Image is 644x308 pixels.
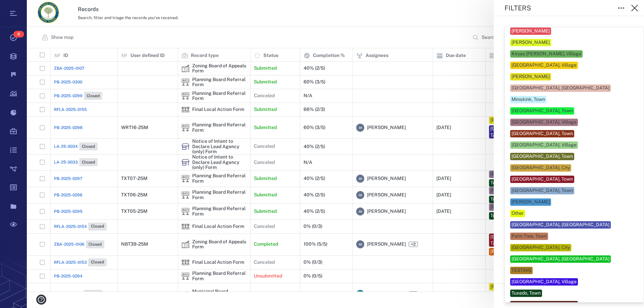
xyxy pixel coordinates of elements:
[512,199,550,205] div: [PERSON_NAME]
[512,210,524,217] div: Other
[512,233,547,240] div: Palm Tree, Town
[512,62,577,69] div: [GEOGRAPHIC_DATA], Village
[512,85,609,91] div: [GEOGRAPHIC_DATA], [GEOGRAPHIC_DATA]
[512,267,531,274] div: TESTING
[512,108,573,114] div: [GEOGRAPHIC_DATA], Town
[512,165,570,171] div: [GEOGRAPHIC_DATA], City
[512,130,573,137] div: [GEOGRAPHIC_DATA], Town
[512,51,581,57] div: Kiryas [PERSON_NAME], Village
[512,96,545,103] div: Miniskink, Town
[512,119,577,126] div: [GEOGRAPHIC_DATA], Village
[512,73,550,80] div: [PERSON_NAME]
[512,290,541,297] div: Tuxedo, Town
[512,279,577,285] div: [GEOGRAPHIC_DATA], Village
[512,244,570,251] div: [GEOGRAPHIC_DATA], City
[512,301,577,308] div: [GEOGRAPHIC_DATA], Village
[512,39,550,46] div: [PERSON_NAME]
[512,28,550,35] div: [PERSON_NAME]
[512,222,609,228] div: [GEOGRAPHIC_DATA], [GEOGRAPHIC_DATA]
[15,5,29,11] span: Help
[512,187,573,194] div: [GEOGRAPHIC_DATA], Town
[512,153,573,160] div: [GEOGRAPHIC_DATA], Town
[512,142,577,148] div: [GEOGRAPHIC_DATA], Village
[512,256,609,262] div: [GEOGRAPHIC_DATA], [GEOGRAPHIC_DATA]
[512,176,573,183] div: [GEOGRAPHIC_DATA], Town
